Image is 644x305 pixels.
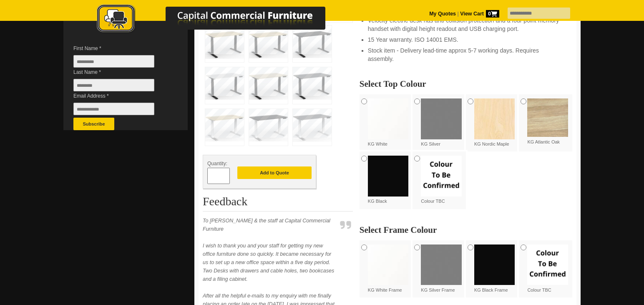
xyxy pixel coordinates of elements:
[527,245,568,285] img: Colour TBC
[474,98,515,147] label: KG Nordic Maple
[368,156,409,197] img: KG Black
[421,98,462,147] label: KG Silver
[421,245,462,293] label: KG Silver Frame
[459,11,499,17] a: View Cart0
[368,47,539,62] span: Stock item - Delivery lead-time approx 5-7 working days. Requires assembly.
[421,156,462,197] img: Colour TBC
[486,10,499,18] span: 0
[368,245,409,293] label: KG White Frame
[421,98,462,139] img: KG Silver
[360,226,572,234] h2: Select Frame Colour
[421,156,462,204] label: Colour TBC
[368,156,409,204] label: KG Black
[73,55,154,68] input: First Name *
[73,68,167,76] span: Last Name *
[368,245,409,285] img: KG White Frame
[73,92,167,100] span: Email Address *
[73,118,114,130] button: Subscribe
[360,80,572,88] h2: Select Top Colour
[527,98,568,145] label: KG Atlantic Oak
[73,44,167,53] span: First Name *
[421,245,462,285] img: KG Silver Frame
[527,98,568,137] img: KG Atlantic Oak
[474,98,515,139] img: KG Nordic Maple
[73,103,154,115] input: Email Address *
[474,245,515,293] label: KG Black Frame
[207,161,227,166] span: Quantity:
[368,98,409,147] label: KG White
[527,245,568,293] label: Colour TBC
[368,35,564,44] li: 15 Year warranty. ISO 14001 EMS.
[460,11,499,17] strong: View Cart
[368,16,564,33] li: Velocity electric desk has anti-collision protection and a four point memory handset with digital...
[429,11,456,17] a: My Quotes
[237,166,312,179] button: Add to Quote
[74,4,366,37] a: Capital Commercial Furniture Logo
[474,245,515,285] img: KG Black Frame
[73,79,154,91] input: Last Name *
[203,195,353,212] h2: Feedback
[74,4,366,35] img: Capital Commercial Furniture Logo
[368,98,409,139] img: KG White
